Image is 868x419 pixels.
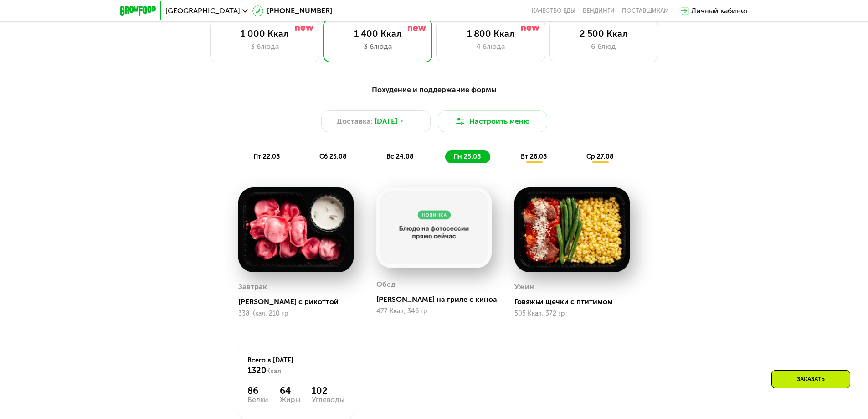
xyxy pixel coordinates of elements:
div: [PERSON_NAME] на гриле с киноа [376,295,499,304]
div: 102 [312,385,344,396]
div: 3 блюда [333,41,423,52]
span: вт 26.08 [521,153,547,160]
span: 1320 [247,366,266,376]
div: 505 Ккал, 372 гр [514,310,630,317]
span: Ккал [266,367,281,375]
div: 477 Ккал, 346 гр [376,308,492,315]
div: Говяжьи щечки с птитимом [514,297,637,306]
div: 86 [247,385,268,396]
div: Похудение и поддержание формы [164,84,704,96]
a: [PHONE_NUMBER] [252,5,332,16]
a: Качество еды [532,7,575,15]
div: Завтрак [238,280,267,294]
span: вс 24.08 [386,153,414,160]
span: [DATE] [375,116,397,127]
div: Всего в [DATE] [247,356,344,376]
div: 1 400 Ккал [333,28,423,39]
div: Личный кабинет [691,5,749,16]
span: ср 27.08 [586,153,614,160]
div: Заказать [771,370,850,388]
div: 2 500 Ккал [559,28,649,39]
div: 64 [280,385,300,396]
div: Белки [247,396,268,403]
div: Ужин [514,280,534,294]
span: пт 22.08 [253,153,280,160]
span: пн 25.08 [453,153,481,160]
div: 6 блюд [559,41,649,52]
span: сб 23.08 [319,153,347,160]
div: 3 блюда [220,41,310,52]
button: Настроить меню [438,110,547,132]
div: поставщикам [622,7,669,15]
div: Обед [376,278,395,291]
div: Углеводы [312,396,344,403]
span: Доставка: [337,116,373,127]
div: 4 блюда [446,41,536,52]
div: [PERSON_NAME] с рикоттой [238,297,361,306]
div: 338 Ккал, 210 гр [238,310,354,317]
div: 1 000 Ккал [220,28,310,39]
div: Жиры [280,396,300,403]
div: 1 800 Ккал [446,28,536,39]
span: [GEOGRAPHIC_DATA] [165,7,240,15]
a: Вендинги [583,7,615,15]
